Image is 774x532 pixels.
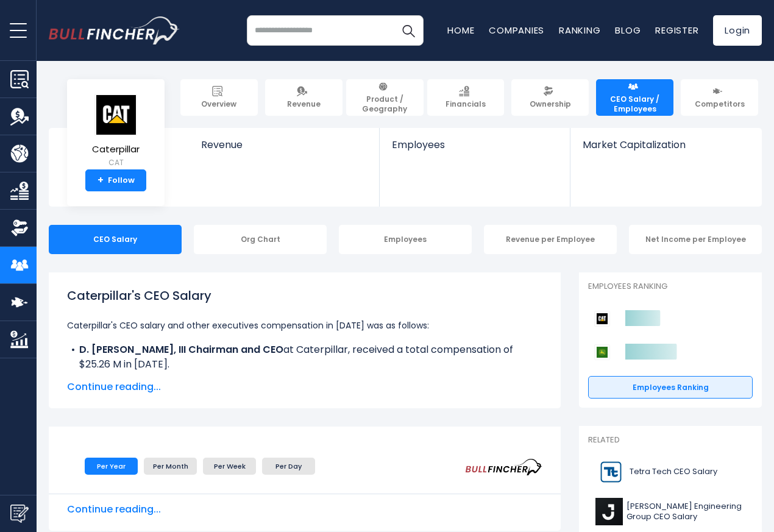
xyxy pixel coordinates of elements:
[559,24,600,37] a: Ranking
[49,16,180,44] img: bullfincher logo
[201,139,367,151] span: Revenue
[595,498,623,525] img: J logo
[201,99,236,109] span: Overview
[594,344,610,360] img: Deere & Company competitors logo
[392,139,557,151] span: Employees
[352,94,418,113] span: Product / Geography
[67,342,542,372] li: at Caterpillar, received a total compensation of $25.26 M in [DATE].
[484,225,617,254] div: Revenue per Employee
[194,225,327,254] div: Org Chart
[615,24,641,37] a: Blog
[91,94,140,170] a: Caterpillar CAT
[446,99,486,109] span: Financials
[339,225,472,254] div: Employees
[447,24,474,37] a: Home
[92,157,140,168] small: CAT
[85,169,146,191] a: +Follow
[393,15,424,46] button: Search
[49,225,182,254] div: CEO Salary
[262,458,315,475] li: Per Day
[681,79,758,116] a: Competitors
[588,455,753,489] a: Tetra Tech CEO Salary
[588,435,753,445] p: Related
[287,99,321,109] span: Revenue
[67,286,542,305] h1: Caterpillar's CEO Salary
[695,99,745,109] span: Competitors
[583,139,748,151] span: Market Capitalization
[629,225,762,254] div: Net Income per Employee
[67,318,542,333] p: Caterpillar's CEO salary and other executives compensation in [DATE] was as follows:
[98,175,104,186] strong: +
[627,502,745,522] span: [PERSON_NAME] Engineering Group CEO Salary
[588,282,753,292] p: Employees Ranking
[49,16,180,44] a: Go to homepage
[630,467,717,477] span: Tetra Tech CEO Salary
[602,94,668,113] span: CEO Salary / Employees
[92,144,140,155] span: Caterpillar
[655,24,698,37] a: Register
[79,342,283,356] b: D. [PERSON_NAME], III Chairman and CEO
[67,502,542,517] span: Continue reading...
[180,79,258,116] a: Overview
[203,458,256,475] li: Per Week
[10,219,29,237] img: Ownership
[713,15,762,46] a: Login
[530,99,571,109] span: Ownership
[594,311,610,327] img: Caterpillar competitors logo
[588,376,753,399] a: Employees Ranking
[85,458,138,475] li: Per Year
[265,79,343,116] a: Revenue
[596,79,673,116] a: CEO Salary / Employees
[144,458,197,475] li: Per Month
[346,79,424,116] a: Product / Geography
[588,495,753,528] a: [PERSON_NAME] Engineering Group CEO Salary
[427,79,505,116] a: Financials
[67,380,542,394] span: Continue reading...
[570,128,761,171] a: Market Capitalization
[595,458,626,486] img: TTEK logo
[380,128,569,171] a: Employees
[489,24,544,37] a: Companies
[189,128,380,171] a: Revenue
[511,79,589,116] a: Ownership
